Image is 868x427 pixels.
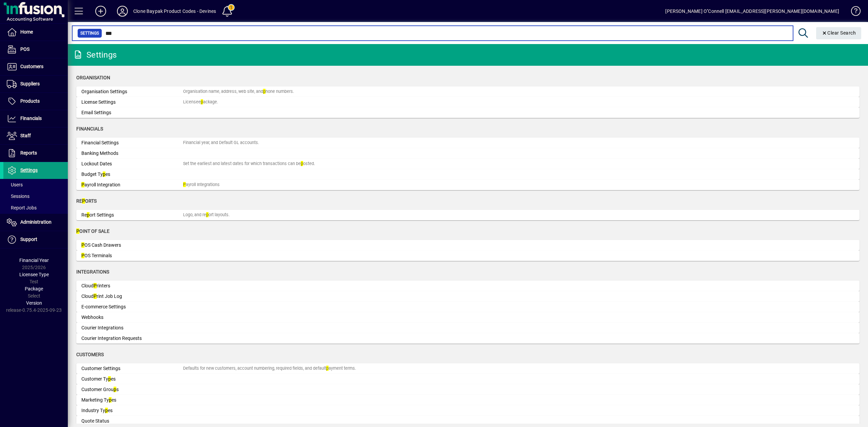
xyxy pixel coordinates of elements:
[20,46,29,52] span: POS
[76,405,860,416] a: Industry Types
[76,240,860,250] a: POS Cash Drawers
[76,180,860,190] a: Payroll IntegrationPayroll Integrations
[81,252,183,259] div: OS Terminals
[109,397,112,403] em: p
[76,148,860,159] a: Banking Methods
[81,182,84,187] em: P
[76,323,860,333] a: Courier Integrations
[3,127,68,144] a: Staff
[76,159,860,169] a: Lockout DatesSet the earliest and latest dates for which transactions can beposted.
[3,93,68,110] a: Products
[105,408,108,413] em: p
[3,202,68,213] a: Report Jobs
[94,283,97,288] em: P
[7,205,37,210] span: Report Jobs
[76,269,109,274] span: Integrations
[76,75,110,80] span: Organisation
[81,171,183,178] div: Budget Ty es
[73,49,117,60] div: Settings
[183,182,186,187] em: P
[76,416,860,426] a: Quote Status
[76,198,97,204] span: Re orts
[108,376,111,382] em: p
[76,384,860,395] a: Customer Groups
[81,375,183,383] div: Customer Ty es
[76,228,110,234] span: oint of Sale
[81,99,183,106] div: License Settings
[183,365,356,372] div: Defaults for new customers, account numbering, required fields, and default ayment terms.
[326,366,329,371] em: p
[3,41,68,58] a: POS
[7,182,23,187] span: Users
[81,211,183,219] div: Re ort Settings
[3,110,68,127] a: Financials
[3,179,68,190] a: Users
[183,161,315,167] div: Set the earliest and latest dates for which transactions can be osted.
[81,335,183,342] div: Courier Integration Requests
[20,98,40,104] span: Products
[665,6,839,17] div: [PERSON_NAME] O''Connell [EMAIL_ADDRESS][PERSON_NAME][DOMAIN_NAME]
[81,150,183,157] div: Banking Methods
[20,167,38,173] span: Settings
[816,27,862,39] button: Clear
[20,29,33,35] span: Home
[81,139,183,146] div: Financial Settings
[846,1,860,23] a: Knowledge Base
[76,395,860,405] a: Marketing Types
[76,138,860,148] a: Financial SettingsFinancial year, and Default GL accounts.
[183,182,220,188] div: ayroll Integrations
[3,76,68,93] a: Suppliers
[183,212,230,218] div: Logo, and re ort layouts.
[76,250,860,261] a: POS Terminals
[19,258,49,263] span: Financial Year
[76,169,860,180] a: Budget Types
[76,210,860,220] a: Report SettingsLogo, and report layouts.
[76,228,79,234] em: P
[263,89,265,94] em: p
[81,303,183,310] div: E-commerce Settings
[76,291,860,302] a: CloudPrint Job Log
[81,242,183,249] div: OS Cash Drawers
[81,181,183,188] div: ayroll Integration
[81,314,183,321] div: Webhooks
[76,86,860,97] a: Organisation SettingsOrganisation name, address, web site, andphone numbers.
[76,107,860,118] a: Email Settings
[114,387,116,392] em: p
[19,272,49,277] span: Licensee Type
[81,160,183,167] div: Lockout Dates
[81,407,183,414] div: Industry Ty es
[81,418,183,425] div: Quote Status
[133,6,216,17] div: Clone Baypak Product Codes - Devines
[183,99,218,105] div: Licensee ackage.
[183,140,259,146] div: Financial year, and Default GL accounts.
[81,282,183,289] div: Cloud rinters
[76,126,103,131] span: Financials
[76,281,860,291] a: CloudPrinters
[20,64,43,69] span: Customers
[20,237,37,242] span: Support
[81,324,183,331] div: Courier Integrations
[3,24,68,41] a: Home
[81,293,183,300] div: Cloud rint Job Log
[206,212,209,217] em: p
[112,5,133,17] button: Profile
[3,190,68,202] a: Sessions
[76,352,104,357] span: Customers
[3,58,68,75] a: Customers
[81,88,183,95] div: Organisation Settings
[76,312,860,323] a: Webhooks
[3,145,68,162] a: Reports
[81,253,84,258] em: P
[76,302,860,312] a: E-commerce Settings
[87,212,90,218] em: p
[20,133,31,138] span: Staff
[103,171,105,177] em: p
[81,365,183,372] div: Customer Settings
[81,109,183,116] div: Email Settings
[3,231,68,248] a: Support
[76,97,860,107] a: License SettingsLicenseepackage.
[76,363,860,374] a: Customer SettingsDefaults for new customers, account numbering, required fields, and defaultpayme...
[80,30,99,37] span: Settings
[25,286,43,291] span: Package
[81,242,84,248] em: P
